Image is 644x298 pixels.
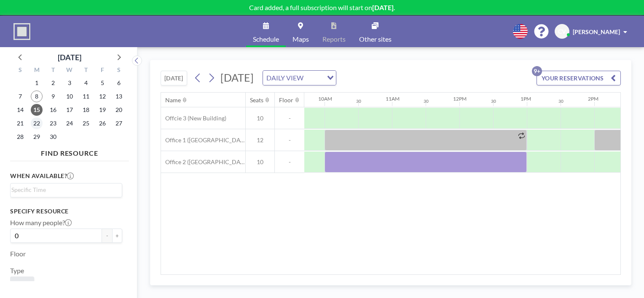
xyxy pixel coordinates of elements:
[386,96,400,102] div: 11AM
[80,117,92,129] span: Thursday, September 25, 2025
[10,266,24,275] label: Type
[97,77,108,89] span: Friday, September 5, 2025
[275,114,304,122] span: -
[110,65,127,76] div: S
[14,90,26,102] span: Sunday, September 7, 2025
[13,280,31,288] span: Room
[453,96,467,102] div: 12PM
[372,3,394,11] b: [DATE]
[322,36,346,43] span: Reports
[220,71,254,84] span: [DATE]
[246,158,274,166] span: 10
[424,98,429,104] div: 30
[359,36,392,43] span: Other sites
[80,90,92,102] span: Thursday, September 11, 2025
[558,98,563,104] div: 30
[47,131,59,143] span: Tuesday, September 30, 2025
[275,136,304,144] span: -
[97,117,108,129] span: Friday, September 26, 2025
[11,185,117,194] input: Search for option
[161,71,187,85] button: [DATE]
[113,77,125,89] span: Saturday, September 6, 2025
[532,66,542,76] p: 9+
[14,104,26,116] span: Sunday, September 14, 2025
[64,117,75,129] span: Wednesday, September 24, 2025
[12,65,29,76] div: S
[10,208,122,215] h3: Specify resource
[161,158,245,166] span: Office 2 ([GEOGRAPHIC_DATA])
[588,96,598,102] div: 2PM
[47,77,59,89] span: Tuesday, September 2, 2025
[64,77,75,89] span: Wednesday, September 3, 2025
[10,146,129,157] h4: FIND RESOURCE
[47,104,59,116] span: Tuesday, September 16, 2025
[64,104,75,116] span: Wednesday, September 17, 2025
[316,16,352,47] a: Reports
[94,65,110,76] div: F
[558,28,566,35] span: CV
[47,90,59,102] span: Tuesday, September 9, 2025
[64,90,75,102] span: Wednesday, September 10, 2025
[58,51,81,63] div: [DATE]
[306,72,322,83] input: Search for option
[113,104,125,116] span: Saturday, September 20, 2025
[537,71,621,85] button: YOUR RESERVATIONS9+
[31,90,43,102] span: Monday, September 8, 2025
[31,77,43,89] span: Monday, September 1, 2025
[318,96,332,102] div: 10AM
[161,136,245,144] span: Office 1 ([GEOGRAPHIC_DATA])
[97,90,108,102] span: Friday, September 12, 2025
[265,72,305,83] span: DAILY VIEW
[29,65,45,76] div: M
[356,98,361,104] div: 30
[279,96,293,104] div: Floor
[14,117,26,129] span: Sunday, September 21, 2025
[352,16,398,47] a: Other sites
[573,28,620,35] span: [PERSON_NAME]
[80,77,92,89] span: Thursday, September 4, 2025
[31,104,43,116] span: Monday, September 15, 2025
[292,36,309,43] span: Maps
[45,65,62,76] div: T
[275,158,304,166] span: -
[250,96,263,104] div: Seats
[113,117,125,129] span: Saturday, September 27, 2025
[62,65,78,76] div: W
[11,184,122,196] div: Search for option
[161,114,226,122] span: Offcie 3 (New Building)
[246,136,274,144] span: 12
[31,131,43,143] span: Monday, September 29, 2025
[113,90,125,102] span: Saturday, September 13, 2025
[165,96,181,104] div: Name
[10,218,72,227] label: How many people?
[521,96,531,102] div: 1PM
[246,16,286,47] a: Schedule
[246,114,274,122] span: 10
[78,65,94,76] div: T
[112,229,122,243] button: +
[491,98,496,104] div: 30
[263,71,336,85] div: Search for option
[253,36,279,43] span: Schedule
[10,250,26,258] label: Floor
[102,229,112,243] button: -
[14,131,26,143] span: Sunday, September 28, 2025
[47,117,59,129] span: Tuesday, September 23, 2025
[80,104,92,116] span: Thursday, September 18, 2025
[286,16,316,47] a: Maps
[31,117,43,129] span: Monday, September 22, 2025
[13,23,30,40] img: organization-logo
[97,104,108,116] span: Friday, September 19, 2025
